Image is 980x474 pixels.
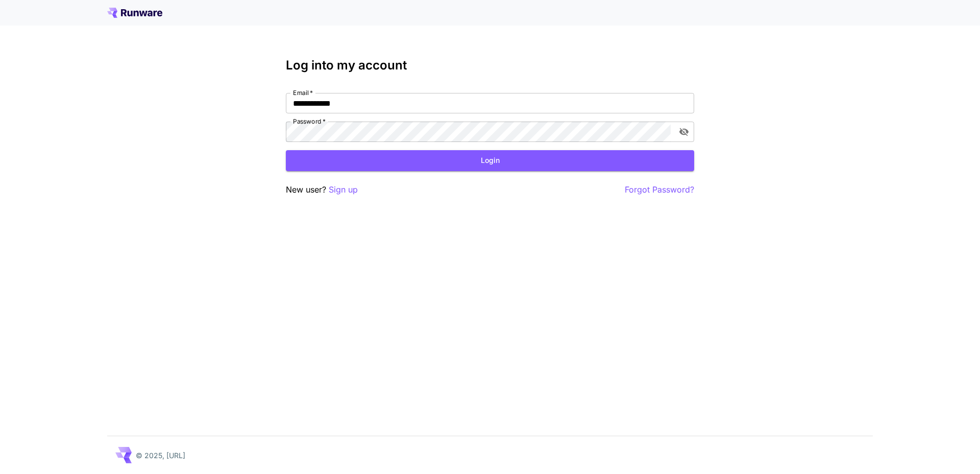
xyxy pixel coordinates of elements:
[286,183,358,196] p: New user?
[293,117,326,126] label: Password
[625,183,694,196] button: Forgot Password?
[293,88,313,97] label: Email
[286,58,694,73] h3: Log into my account
[329,183,358,196] button: Sign up
[286,150,694,171] button: Login
[675,123,693,141] button: toggle password visibility
[136,450,185,461] p: © 2025, [URL]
